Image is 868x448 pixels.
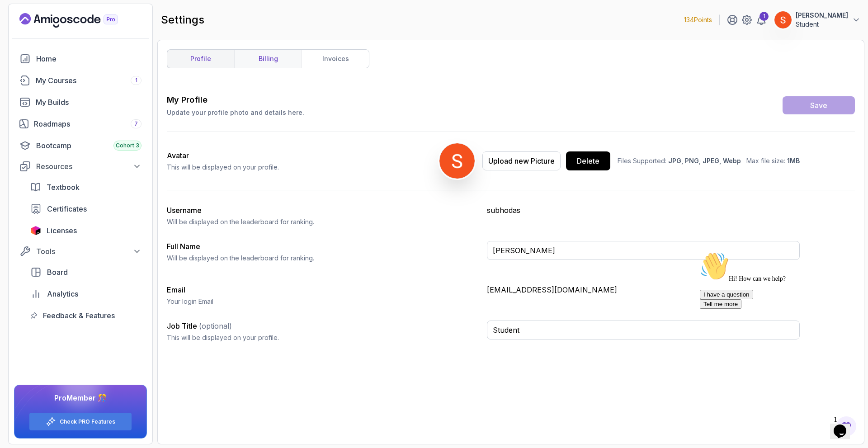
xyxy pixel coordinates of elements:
a: certificates [25,200,147,218]
button: Tell me more [4,51,45,61]
span: 1 [135,77,137,84]
input: Enter your job [487,321,800,340]
div: Home [36,53,142,64]
label: Job Title [167,321,232,330]
img: jetbrains icon [30,226,41,235]
button: Delete [566,151,610,170]
h2: settings [161,13,204,27]
h3: My Profile [167,94,304,106]
button: Upload new Picture [482,151,561,170]
label: Full Name [167,242,200,251]
div: Bootcamp [36,140,142,151]
img: user profile image [774,11,792,28]
iframe: chat widget [696,248,859,407]
span: Licenses [47,225,77,236]
span: Certificates [47,203,87,214]
a: 1 [756,14,767,25]
div: Delete [577,156,599,166]
a: courses [14,71,147,90]
p: 134 Points [684,15,712,24]
div: Save [810,100,827,111]
p: Your login Email [167,297,480,306]
img: :wave: [4,4,33,33]
p: Update your profile photo and details here. [167,108,304,117]
button: user profile image[PERSON_NAME]Student [774,11,861,29]
span: Feedback & Features [43,310,115,321]
span: Textbook [47,182,80,193]
a: analytics [25,285,147,303]
a: feedback [25,307,147,325]
div: Upload new Picture [488,156,555,166]
span: Cohort 3 [116,142,139,149]
p: This will be displayed on your profile. [167,333,480,342]
button: Check PRO Features [29,412,132,431]
div: 👋Hi! How can we help?I have a questionTell me more [4,4,166,61]
p: [PERSON_NAME] [796,11,848,20]
p: Files Supported: Max file size: [618,156,800,165]
a: board [25,263,147,281]
iframe: chat widget [830,412,859,439]
p: Will be displayed on the leaderboard for ranking. [167,254,480,263]
div: My Courses [36,75,142,86]
p: Student [796,20,848,29]
a: bootcamp [14,137,147,155]
p: subhodas [487,205,800,216]
div: Tools [36,246,142,257]
span: Board [47,267,68,278]
span: 7 [134,120,138,127]
p: This will be displayed on your profile. [167,163,279,172]
div: 1 [759,12,769,21]
span: Hi! How can we help? [4,27,90,34]
span: 1MB [787,157,800,165]
span: (optional) [199,321,232,330]
div: My Builds [36,97,142,108]
a: roadmaps [14,115,147,133]
a: licenses [25,222,147,240]
a: textbook [25,178,147,196]
span: JPG, PNG, JPEG, Webp [668,157,741,165]
a: invoices [302,50,369,68]
h3: Email [167,284,480,295]
p: [EMAIL_ADDRESS][DOMAIN_NAME] [487,284,800,295]
a: profile [167,50,234,68]
div: Resources [36,161,142,172]
button: Resources [14,158,147,174]
a: home [14,50,147,68]
button: I have a question [4,42,57,51]
a: Check PRO Features [60,418,115,425]
button: Tools [14,243,147,259]
a: Landing page [19,13,139,28]
span: Analytics [47,288,78,299]
a: builds [14,93,147,111]
p: Will be displayed on the leaderboard for ranking. [167,217,480,226]
button: Save [783,96,855,114]
img: user profile image [439,143,475,179]
a: billing [234,50,302,68]
div: Roadmaps [34,118,142,129]
label: Username [167,206,202,215]
h2: Avatar [167,150,279,161]
input: Enter your full name [487,241,800,260]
